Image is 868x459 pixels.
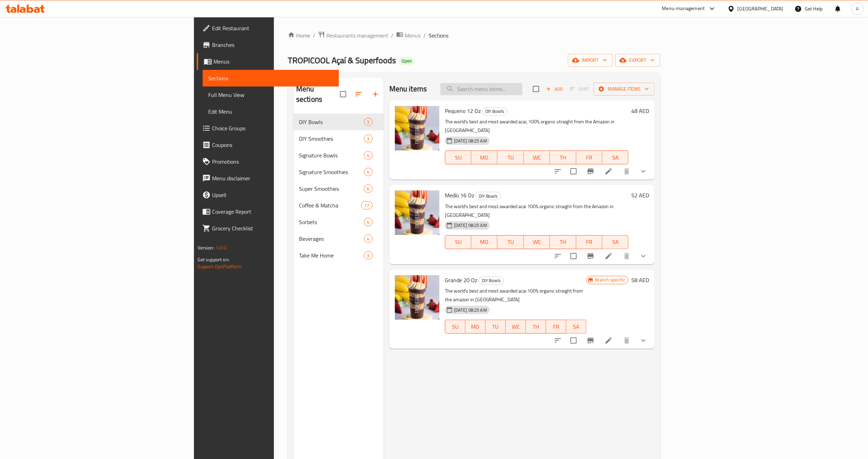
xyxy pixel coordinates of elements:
[440,83,522,95] input: search
[197,120,339,137] a: Choice Groups
[445,202,628,220] p: The world's best and most awarded acai 100% organic straight from the Amazon in [GEOGRAPHIC_DATA]
[293,130,384,147] div: DIY Smoothies3
[216,243,226,252] span: 1.0.0
[576,150,602,164] button: FR
[566,249,581,263] span: Select to update
[550,150,576,164] button: TH
[569,322,584,332] span: SA
[399,58,415,64] span: Open
[395,190,439,235] img: Medío 16 Oz
[364,168,373,176] div: items
[203,70,339,87] a: Sections
[203,87,339,103] a: Full Menu View
[526,320,546,334] button: TH
[550,332,566,349] button: sort-choices
[639,167,648,175] svg: Show Choices
[506,320,526,334] button: WE
[364,236,372,242] span: 4
[208,91,333,99] span: Full Menu View
[212,224,333,232] span: Grocery Checklist
[395,106,439,150] img: Pequeno 12 Oz
[631,106,649,116] h6: 48 AED
[553,153,573,163] span: TH
[197,153,339,170] a: Promotions
[566,164,581,179] span: Select to update
[445,190,474,200] span: Medío 16 Oz
[197,36,339,53] a: Branches
[364,169,372,175] span: 4
[389,84,427,94] h2: Menu items
[293,180,384,197] div: Super Smoothies6
[213,57,333,66] span: Menus
[621,56,655,65] span: export
[212,207,333,216] span: Coverage Report
[293,214,384,230] div: Sorbets4
[527,153,547,163] span: WE
[566,84,594,95] span: Select section first
[364,152,372,159] span: 4
[197,53,339,70] a: Menus
[197,255,229,264] span: Get support on:
[582,332,599,349] button: Branch-specific-item
[299,251,364,260] span: Take Me Home
[197,137,339,153] a: Coupons
[299,201,362,210] span: Coffee & Matcha
[618,248,635,264] button: delete
[594,83,655,96] button: Manage items
[212,24,333,32] span: Edit Restaurant
[618,332,635,349] button: delete
[212,124,333,132] span: Choice Groups
[856,5,859,13] span: A
[635,163,652,180] button: show more
[553,237,573,247] span: TH
[445,287,586,304] p: The world's best and most awarded acai 100% organic straight from the amazon in [GEOGRAPHIC_DATA]
[529,322,543,332] span: TH
[445,235,471,249] button: SU
[299,134,364,143] span: DIY Smoothies
[479,277,504,285] span: DIY Bowls
[203,103,339,120] a: Edit Menu
[529,82,543,96] span: Select section
[362,202,372,209] span: 17
[364,219,372,226] span: 4
[546,320,566,334] button: FR
[212,157,333,166] span: Promotions
[471,235,497,249] button: MO
[476,192,501,200] div: DIY Bowls
[367,86,384,103] button: Add section
[208,107,333,116] span: Edit Menu
[497,235,524,249] button: TU
[738,5,784,13] div: [GEOGRAPHIC_DATA]
[488,322,503,332] span: TU
[361,201,372,210] div: items
[445,117,628,135] p: The world's best and most awarded acai, 100% organic straight from the Amazon in [GEOGRAPHIC_DATA]
[364,136,372,142] span: 3
[197,220,339,237] a: Grocery Checklist
[299,218,364,226] span: Sorbets
[350,86,367,103] span: Sort sections
[299,235,364,243] div: Beverages
[524,150,550,164] button: WE
[445,320,465,334] button: SU
[639,252,648,260] svg: Show Choices
[486,320,506,334] button: TU
[423,31,426,40] li: /
[299,151,364,159] span: Signature Bowls
[451,222,490,229] span: [DATE] 08:25 AM
[391,31,394,40] li: /
[364,218,373,226] div: items
[500,153,521,163] span: TU
[566,333,581,348] span: Select to update
[509,322,523,332] span: WE
[471,150,497,164] button: MO
[468,322,483,332] span: MO
[197,187,339,203] a: Upsell
[599,85,649,93] span: Manage items
[197,262,242,271] a: Support.OpsPlatform
[197,170,339,187] a: Menu disclaimer
[293,111,384,267] nav: Menu sections
[299,185,364,193] div: Super Smoothies
[451,138,490,144] span: [DATE] 08:25 AM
